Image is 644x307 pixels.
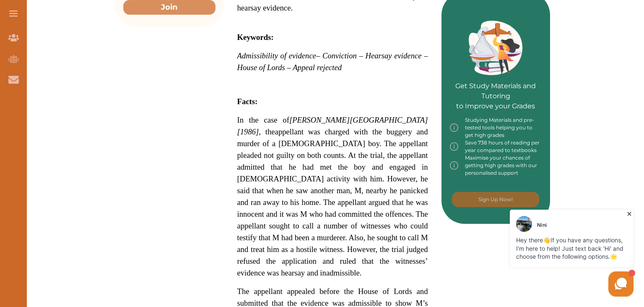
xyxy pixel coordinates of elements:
[469,21,522,75] img: Green card image
[237,51,316,60] span: Admissibility of evidence
[450,154,542,177] div: Maximise your chances of getting high grades with our personalised support
[237,33,274,42] strong: Keywords:
[237,97,258,106] strong: Facts:
[450,116,542,139] div: Studying Materials and pre-tested tools helping you to get high grades
[237,115,428,136] span: [PERSON_NAME][GEOGRAPHIC_DATA] [1986]
[443,207,636,299] iframe: HelpCrunch
[259,127,275,136] span: , the
[450,154,458,177] img: info-img
[237,51,428,72] span: – Conviction – Hearsay evidence – House of Lords – Appeal rejected
[450,139,542,154] div: Save 738 hours of reading per year compared to textbooks
[450,116,458,139] img: info-img
[450,58,542,111] p: Get Study Materials and Tutoring to Improve your Grades
[450,139,458,154] img: info-img
[452,192,539,207] button: [object Object]
[237,127,428,277] span: appellant was charged with the buggery and murder of a [DEMOGRAPHIC_DATA] boy. The appellant plea...
[478,196,513,203] p: Sign Up Now!
[237,115,289,124] span: In the case of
